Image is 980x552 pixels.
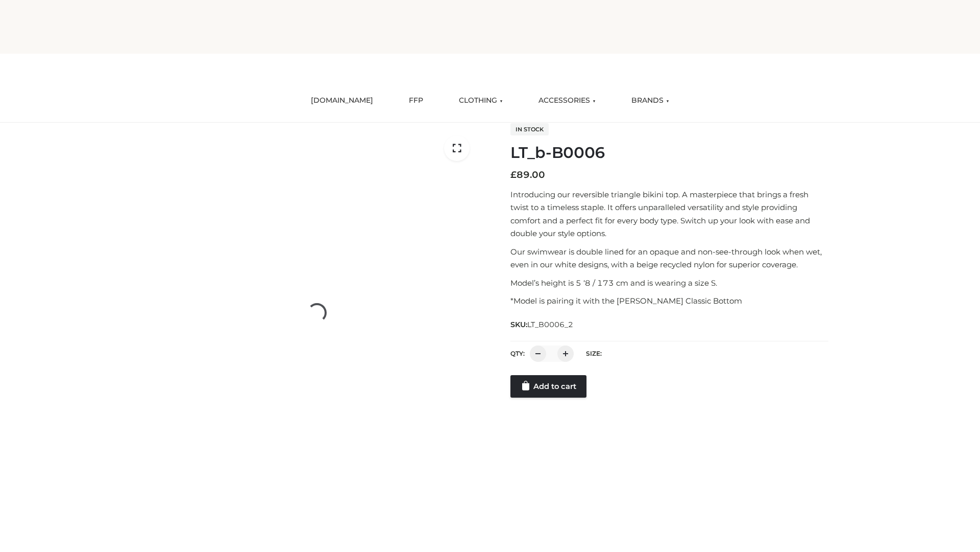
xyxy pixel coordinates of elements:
span: SKU: [510,318,574,331]
p: Our swimwear is double lined for an opaque and non-see-through look when wet, even in our white d... [510,245,828,271]
span: In stock [510,123,549,135]
p: Model’s height is 5 ‘8 / 173 cm and is wearing a size S. [510,277,828,290]
a: [DOMAIN_NAME] [303,89,381,112]
p: Introducing our reversible triangle bikini top. A masterpiece that brings a fresh twist to a time... [510,188,828,240]
span: LT_B0006_2 [527,320,573,329]
h1: LT_b-B0006 [510,144,828,162]
a: CLOTHING [451,89,510,112]
p: *Model is pairing it with the [PERSON_NAME] Classic Bottom [510,294,828,308]
a: BRANDS [624,89,677,112]
a: ACCESSORIES [531,89,603,112]
label: QTY: [510,350,525,357]
label: Size: [586,350,602,357]
bdi: 89.00 [510,169,545,180]
a: FFP [401,89,431,112]
span: £ [510,169,517,180]
a: Add to cart [510,375,586,398]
